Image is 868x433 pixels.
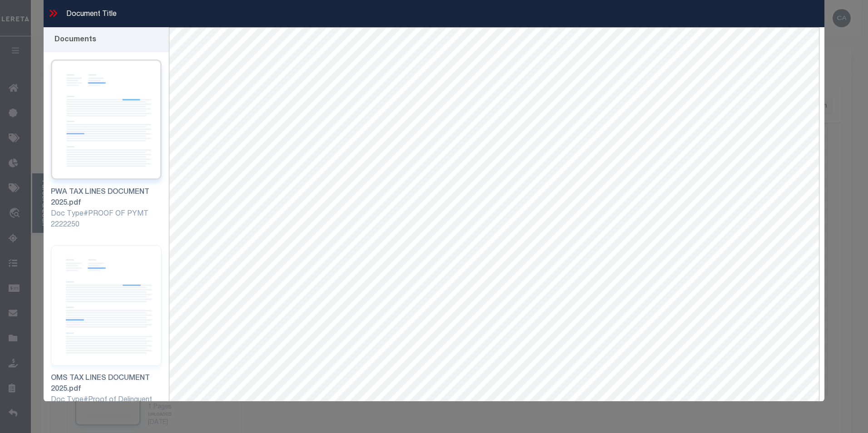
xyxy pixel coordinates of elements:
[51,395,162,417] div: Doc Type#Proof of Delinquent Tax Payment
[51,187,162,209] div: PWA TAX LINES DOCUMENT 2025.pdf
[51,220,162,231] div: 2222250
[44,34,96,45] div: Documents
[51,59,162,180] img: document-thumb.svg
[51,245,162,366] img: document-thumb.svg
[51,209,162,220] div: Doc Type#PROOF OF PYMT
[51,373,162,395] div: OMS TAX LINES DOCUMENT 2025.pdf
